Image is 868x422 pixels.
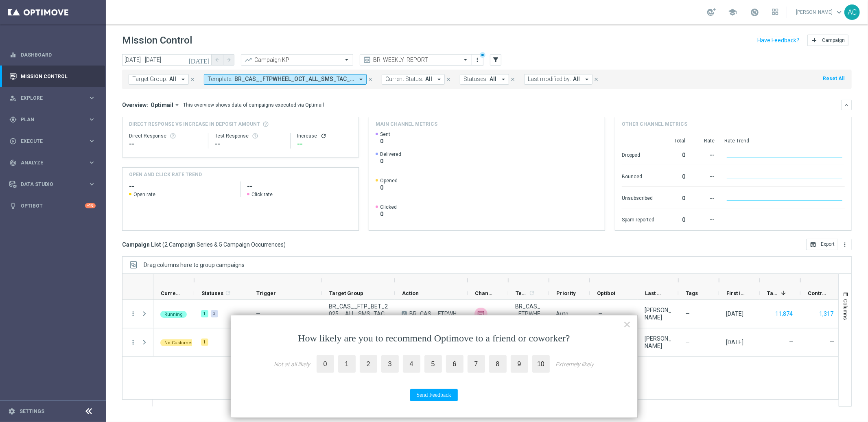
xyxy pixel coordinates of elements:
i: open_in_browser [810,241,816,248]
a: Dashboard [21,44,96,66]
button: more_vert [129,310,137,317]
i: preview [363,56,371,64]
button: more_vert [474,55,482,65]
i: arrow_drop_down [435,76,443,83]
span: BR_CAS__FTPWHEEL_OCT_ALL_SMS_TAC_GM [234,76,354,83]
span: All [425,76,432,83]
div: Rate [695,138,715,144]
div: 1 [201,310,208,317]
div: 3 [211,310,218,317]
span: 2 Campaign Series & 5 Campaign Occurrences [164,241,284,248]
h1: Mission Control [122,35,192,46]
label: 8 [489,355,507,373]
span: 0 [380,138,390,145]
i: keyboard_arrow_right [88,159,96,166]
button: refresh [320,133,327,139]
i: add [811,37,818,44]
span: Last Modified By [645,290,665,296]
h4: OPEN AND CLICK RATE TREND [129,171,202,178]
h2: -- [129,181,234,191]
label: 10 [532,355,550,373]
div: 07 Oct 2025, Tuesday [726,310,743,317]
button: Send Feedback [410,389,458,401]
i: trending_up [244,56,252,64]
button: close [593,75,600,84]
i: arrow_back [214,57,220,63]
span: Open rate [133,191,155,198]
label: 6 [446,355,464,373]
div: Analyze [9,159,88,166]
i: arrow_drop_down [583,76,590,83]
div: Bounced [622,169,654,182]
div: play_circle_outline Execute keyboard_arrow_right [9,138,96,144]
button: Statuses: All arrow_drop_down [460,74,509,85]
div: 0 [664,212,685,225]
span: Current Status: [385,76,423,83]
span: Auto [556,310,568,317]
button: close [509,75,516,84]
button: 1,317 [818,309,834,319]
button: more_vert [129,339,137,346]
div: Test Response [215,133,284,139]
button: Current Status: All arrow_drop_down [382,74,445,85]
span: Action [402,290,419,296]
i: close [510,77,516,82]
i: keyboard_arrow_right [88,137,96,145]
div: AC [844,4,860,20]
div: Adriano Costa [645,306,671,321]
ng-select: BR_WEEKLY_REPORT [360,54,472,66]
div: Optibot [9,195,96,216]
a: Settings [20,409,44,414]
div: Rate Trend [724,138,845,144]
h4: Main channel metrics [376,120,438,128]
button: keyboard_arrow_down [841,100,852,110]
button: Target Group: All arrow_drop_down [129,74,189,85]
button: Data Studio keyboard_arrow_right [9,181,96,188]
button: close [445,75,452,84]
div: Dashboard [9,44,96,66]
i: arrow_forward [226,57,232,63]
span: school [728,8,737,17]
label: — [789,338,794,345]
input: Select date range [122,54,212,66]
i: play_circle_outline [9,138,17,145]
span: Tags [686,290,698,296]
button: filter_alt [490,54,501,66]
div: Extremely likely [556,361,594,367]
span: 0 [380,210,397,218]
label: 4 [403,355,420,373]
colored-tag: No Customers [160,339,199,346]
div: Explore [9,94,88,102]
i: close [367,77,373,82]
label: 7 [468,355,485,373]
span: Execute [21,139,88,144]
span: Statuses: [464,76,488,83]
span: Channel [475,290,494,296]
span: BR_CAS__FTPWHEEL_OCT_ALL_SMS_TAC_GM [515,303,542,325]
a: Mission Control [21,66,96,87]
div: -- [297,139,352,149]
div: Not at all likely [274,361,310,367]
span: Calculate column [527,289,535,297]
span: All [573,76,580,83]
span: Columns [842,299,849,320]
div: 1 [201,339,208,346]
div: Direct Response [129,133,201,139]
button: close [189,75,196,84]
button: 11,874 [774,309,794,319]
span: All [490,76,496,83]
span: A [402,311,407,316]
span: Optibot [597,290,615,296]
a: [PERSON_NAME]keyboard_arrow_down [795,6,844,18]
div: 0 [664,148,685,161]
span: Sent [380,131,390,138]
span: ( [162,241,164,248]
button: track_changes Analyze keyboard_arrow_right [9,160,96,166]
div: Plan [9,116,88,123]
span: Statuses [201,290,223,296]
div: Data Studio [9,181,88,188]
span: Campaign [822,37,845,43]
i: gps_fixed [9,116,17,123]
div: Increase [297,133,352,139]
div: -- [695,191,715,204]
